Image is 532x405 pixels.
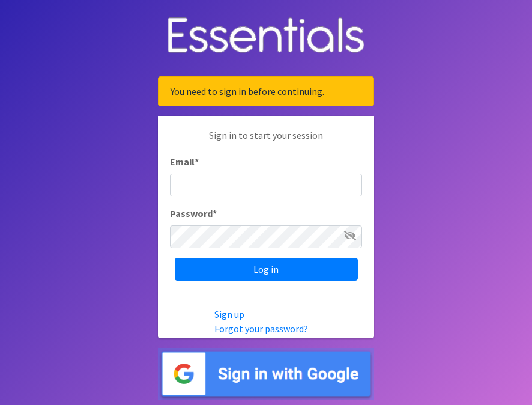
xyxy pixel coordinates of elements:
a: Forgot your password? [214,323,308,335]
input: Log in [175,258,358,281]
img: Human Essentials [158,5,374,67]
label: Password [170,206,217,221]
p: Sign in to start your session [170,128,362,154]
div: You need to sign in before continuing. [158,76,374,106]
label: Email [170,154,199,169]
abbr: required [195,156,199,168]
abbr: required [213,207,217,219]
a: Sign up [214,308,244,320]
img: Sign in with Google [158,348,374,400]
